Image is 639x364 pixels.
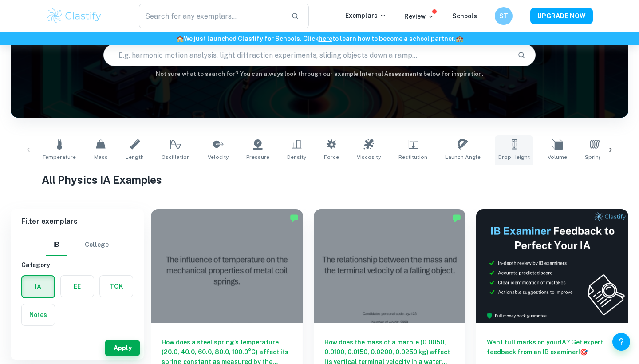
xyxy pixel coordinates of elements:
input: Search for any exemplars... [139,4,284,28]
h6: Category [21,260,133,270]
img: Clastify logo [46,7,103,25]
span: Temperature [43,153,76,161]
img: Marked [452,214,461,222]
span: Mass [94,153,108,161]
img: Marked [290,214,299,222]
button: EE [61,276,94,297]
button: IB [46,234,67,256]
p: Review [404,12,434,21]
span: Launch Angle [445,153,481,161]
img: Thumbnail [476,209,628,323]
span: Oscillation [162,153,190,161]
span: Velocity [208,153,229,161]
button: Help and Feedback [612,333,630,351]
span: Springs [585,153,605,161]
p: Exemplars [345,11,387,20]
button: Search [514,47,529,63]
span: Restitution [398,153,427,161]
span: Volume [548,153,567,161]
button: UPGRADE NOW [530,8,593,24]
span: Length [126,153,144,161]
div: Filter type choice [46,234,109,256]
a: here [319,35,332,42]
span: Viscosity [357,153,381,161]
input: E.g. harmonic motion analysis, light diffraction experiments, sliding objects down a ramp... [104,43,510,67]
button: Apply [105,340,140,356]
span: Pressure [246,153,269,161]
button: College [85,234,109,256]
span: Density [287,153,306,161]
h6: ST [499,11,509,21]
h6: We just launched Clastify for Schools. Click to learn how to become a school partner. [2,34,637,44]
button: Notes [22,304,55,325]
button: IA [22,276,54,297]
button: TOK [100,276,133,297]
h1: All Physics IA Examples [42,172,598,188]
span: 🏫 [176,35,184,42]
span: Force [324,153,339,161]
h6: Want full marks on your IA ? Get expert feedback from an IB examiner! [487,337,618,357]
span: Drop Height [498,153,530,161]
a: Schools [452,12,477,20]
span: 🏫 [456,35,463,42]
h6: Not sure what to search for? You can always look through our example Internal Assessments below f... [11,70,628,79]
button: ST [495,7,513,25]
h6: Filter exemplars [11,209,144,234]
span: 🎯 [580,348,588,356]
